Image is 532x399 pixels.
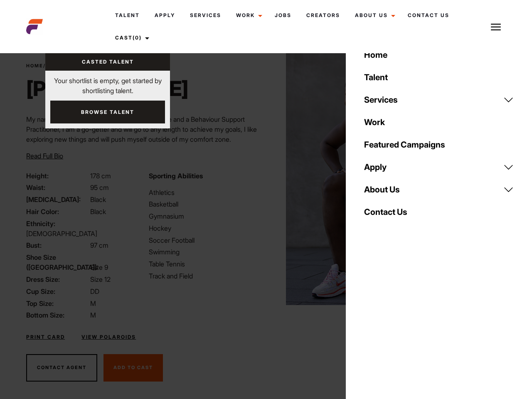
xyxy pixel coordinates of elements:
span: 97 cm [90,241,108,249]
img: Burger icon [491,22,501,32]
li: Soccer Football [149,235,261,245]
a: Apply [359,156,519,178]
a: Work [359,111,519,133]
a: Contact Us [400,4,457,27]
a: Featured Campaigns [359,133,519,156]
span: Cup Size: [26,286,89,296]
span: M [90,299,96,308]
button: Add To Cast [103,354,163,382]
span: Bottom Size: [26,310,89,320]
a: Contact Us [359,201,519,223]
button: Contact Agent [26,354,97,382]
span: / / [26,62,118,69]
span: (0) [133,34,142,41]
span: Add To Cast [113,365,153,370]
a: Home [26,63,43,69]
li: Swimming [149,247,261,257]
span: Dress Size: [26,274,89,284]
a: Services [359,89,519,111]
span: [MEDICAL_DATA]: [26,195,89,204]
li: Gymnasium [149,211,261,221]
span: Black [90,207,106,216]
strong: Sporting Abilities [149,172,203,180]
span: 95 cm [90,183,109,192]
a: Cast(0) [108,27,154,49]
span: 178 cm [90,172,111,180]
a: About Us [347,4,400,27]
span: DD [90,287,99,296]
a: Browse Talent [50,101,165,123]
span: Top Size: [26,298,89,308]
span: Shoe Size ([GEOGRAPHIC_DATA]): [26,252,89,272]
a: Services [182,4,229,27]
li: Track and Field [149,271,261,281]
span: Black [90,195,106,204]
a: Talent [359,66,519,89]
a: Home [359,44,519,66]
a: Jobs [267,4,299,27]
li: Table Tennis [149,259,261,269]
a: View Polaroids [81,333,136,341]
a: Talent [108,4,147,27]
span: Height: [26,171,89,181]
button: Read Full Bio [26,151,63,161]
li: Athletics [149,187,261,197]
p: Your shortlist is empty, get started by shortlisting talent. [45,71,170,96]
span: Hair Color: [26,207,89,217]
span: [DEMOGRAPHIC_DATA] [26,229,97,238]
span: My name is [PERSON_NAME] a Registered Nurse and a Behaviour Support Practitioner, I am a go-gette... [26,115,257,143]
span: M [90,311,96,319]
h1: [PERSON_NAME] [26,76,188,101]
span: Size 9 [90,263,108,271]
li: Basketball [149,199,261,209]
span: Ethnicity: [26,219,89,229]
span: Bust: [26,240,89,250]
span: Waist: [26,182,89,192]
a: About Us [359,178,519,201]
a: Creators [299,4,347,27]
a: Print Card [26,333,65,341]
li: Hockey [149,223,261,233]
a: Work [229,4,267,27]
img: cropped-aefm-brand-fav-22-square.png [26,18,43,35]
span: Read Full Bio [26,152,63,160]
a: Casted Talent [45,53,170,71]
span: Size 12 [90,275,111,283]
a: Apply [147,4,182,27]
